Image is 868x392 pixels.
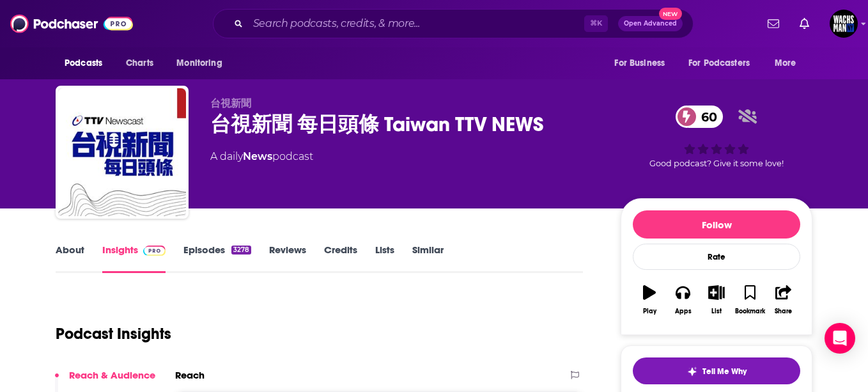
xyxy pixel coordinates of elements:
[605,51,681,75] button: open menu
[830,10,858,38] img: User Profile
[176,54,222,72] span: Monitoring
[56,324,171,343] h1: Podcast Insights
[269,244,306,273] a: Reviews
[412,244,444,273] a: Similar
[58,88,186,216] img: 台視新聞 每日頭條 Taiwan TTV NEWS
[767,277,800,323] button: Share
[126,54,153,72] span: Charts
[210,149,313,164] div: A daily podcast
[584,15,608,32] span: ⌘ K
[102,244,166,273] a: InsightsPodchaser Pro
[56,51,119,75] button: open menu
[210,97,251,109] span: 台視新聞
[775,308,792,315] div: Share
[248,13,584,34] input: Search podcasts, credits, & more...
[624,20,677,27] span: Open Advanced
[633,277,666,323] button: Play
[175,369,205,381] h2: Reach
[688,106,724,128] span: 60
[56,244,84,273] a: About
[830,10,858,38] button: Show profile menu
[687,366,697,377] img: tell me why sparkle
[621,97,812,176] div: 60Good podcast? Give it some love!
[680,51,768,75] button: open menu
[675,308,692,315] div: Apps
[711,308,722,315] div: List
[167,51,238,75] button: open menu
[231,246,251,255] div: 3278
[688,54,750,72] span: For Podcasters
[766,51,812,75] button: open menu
[733,277,766,323] button: Bookmark
[659,8,682,20] span: New
[633,210,800,239] button: Follow
[213,9,694,38] div: Search podcasts, credits, & more...
[633,357,800,384] button: tell me why sparkleTell Me Why
[649,159,784,168] span: Good podcast? Give it some love!
[825,323,855,354] div: Open Intercom Messenger
[633,244,800,270] div: Rate
[700,277,733,323] button: List
[794,13,814,35] a: Show notifications dropdown
[763,13,784,35] a: Show notifications dropdown
[775,54,796,72] span: More
[702,366,747,377] span: Tell Me Why
[324,244,357,273] a: Credits
[183,244,251,273] a: Episodes3278
[243,150,272,162] a: News
[666,277,699,323] button: Apps
[69,369,155,381] p: Reach & Audience
[65,54,102,72] span: Podcasts
[614,54,665,72] span: For Business
[10,12,133,36] img: Podchaser - Follow, Share and Rate Podcasts
[676,106,724,128] a: 60
[375,244,394,273] a: Lists
[735,308,765,315] div: Bookmark
[830,10,858,38] span: Logged in as WachsmanNY
[618,16,683,31] button: Open AdvancedNew
[118,51,161,75] a: Charts
[643,308,656,315] div: Play
[143,246,166,256] img: Podchaser Pro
